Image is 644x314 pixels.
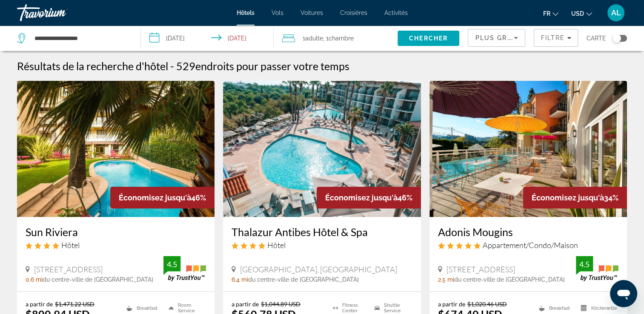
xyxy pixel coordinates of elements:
[317,187,421,208] div: 46%
[483,240,578,250] span: Appartement/Condo/Maison
[119,193,191,202] span: Économisez jusqu'à
[176,60,349,72] h2: 529
[475,33,518,43] mat-select: Sort by
[26,300,53,308] span: a partir de
[232,226,412,238] a: Thalazur Antibes Hôtel & Spa
[141,26,273,51] button: Select check in and out date
[305,35,323,42] span: Adulte
[323,32,354,44] span: , 1
[523,187,627,208] div: 34%
[606,34,627,42] button: Toggle map
[240,265,397,274] span: [GEOGRAPHIC_DATA], [GEOGRAPHIC_DATA]
[301,9,323,16] a: Voitures
[438,276,454,283] span: 2.5 mi
[248,276,359,283] span: du centre-ville de [GEOGRAPHIC_DATA]
[475,34,577,41] span: Plus grandes économies
[17,60,168,72] h1: Résultats de la recherche d'hôtel
[340,9,367,16] a: Croisières
[34,265,103,274] span: [STREET_ADDRESS]
[110,187,215,208] div: 46%
[325,193,398,202] span: Économisez jusqu'à
[237,9,255,16] a: Hôtels
[232,240,412,250] div: 4 star Hotel
[274,26,398,51] button: Travelers: 1 adult, 0 children
[438,300,465,308] span: a partir de
[543,10,550,17] span: fr
[454,276,565,283] span: du centre-ville de [GEOGRAPHIC_DATA]
[610,280,637,307] iframe: Bouton de lancement de la fenêtre de messagerie
[467,300,507,308] del: $1,020.46 USD
[611,9,621,17] span: AL
[223,81,421,217] img: Thalazur Antibes Hôtel & Spa
[576,256,618,281] img: TrustYou guest rating badge
[26,276,43,283] span: 0.6 mi
[232,276,248,283] span: 6.4 mi
[267,240,286,250] span: Hôtel
[303,32,323,44] span: 1
[571,10,584,17] span: USD
[26,226,206,238] a: Sun Riviera
[398,31,460,46] button: Search
[532,193,604,202] span: Économisez jusqu'à
[26,240,206,250] div: 4 star Hotel
[329,35,354,42] span: Chambre
[587,32,606,44] span: Carte
[17,81,215,217] img: Sun Riviera
[543,7,558,20] button: Change language
[605,4,627,22] button: User Menu
[55,300,94,308] del: $1,471.22 USD
[163,259,180,269] div: 4.5
[170,60,174,72] span: -
[438,226,618,238] a: Adonis Mougins
[272,9,283,16] a: Vols
[195,60,349,72] span: endroits pour passer votre temps
[541,34,565,41] span: Filtre
[447,265,515,274] span: [STREET_ADDRESS]
[261,300,301,308] del: $1,044.89 USD
[43,276,153,283] span: du centre-ville de [GEOGRAPHIC_DATA]
[384,9,408,16] a: Activités
[17,2,102,24] a: Travorium
[571,7,592,20] button: Change currency
[163,256,206,281] img: TrustYou guest rating badge
[409,35,448,42] span: Chercher
[534,29,578,47] button: Filters
[34,32,128,45] input: Search hotel destination
[576,259,593,269] div: 4.5
[438,240,618,250] div: 5 star Apartment
[429,81,627,217] img: Adonis Mougins
[232,300,259,308] span: a partir de
[61,240,80,250] span: Hôtel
